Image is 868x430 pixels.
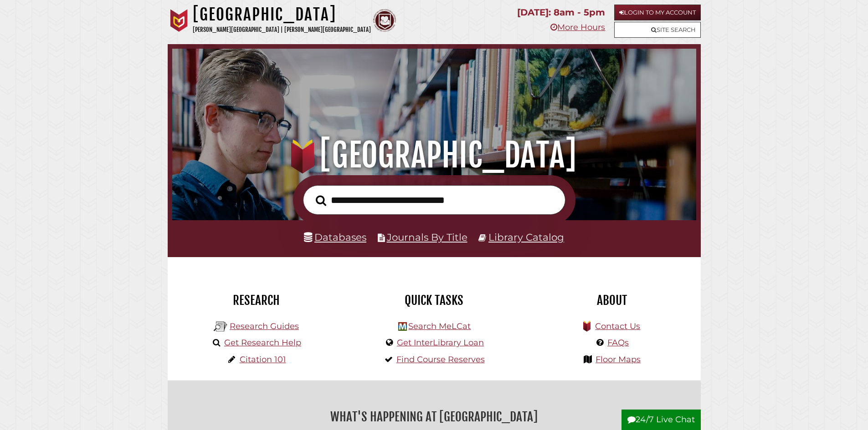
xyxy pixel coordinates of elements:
a: Find Course Reserves [396,354,485,364]
a: Research Guides [230,321,299,331]
h2: Quick Tasks [352,293,516,308]
a: Search MeLCat [408,321,471,331]
h1: [GEOGRAPHIC_DATA] [185,135,683,175]
p: [DATE]: 8am - 5pm [517,5,605,20]
a: Login to My Account [614,5,701,20]
a: Site Search [614,22,701,38]
h2: About [530,293,694,308]
a: More Hours [550,22,605,32]
img: Hekman Library Logo [398,322,407,331]
a: Citation 101 [240,354,286,364]
a: Get InterLibrary Loan [397,338,484,348]
a: Databases [304,231,366,243]
a: Floor Maps [596,354,641,364]
a: Journals By Title [387,231,467,243]
button: Search [311,192,331,209]
a: Get Research Help [224,338,301,348]
a: Library Catalog [488,231,564,243]
a: FAQs [607,338,629,348]
i: Search [316,195,326,206]
img: Calvin University [168,9,190,32]
img: Calvin Theological Seminary [373,9,396,32]
img: Hekman Library Logo [214,320,227,334]
h2: What's Happening at [GEOGRAPHIC_DATA] [175,406,694,427]
a: Contact Us [595,321,640,331]
h1: [GEOGRAPHIC_DATA] [193,5,371,25]
h2: Research [175,293,339,308]
p: [PERSON_NAME][GEOGRAPHIC_DATA] | [PERSON_NAME][GEOGRAPHIC_DATA] [193,25,371,35]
